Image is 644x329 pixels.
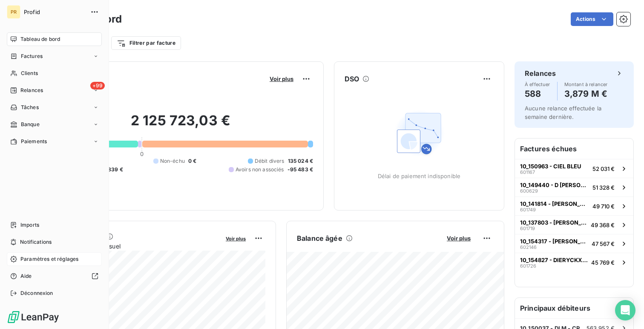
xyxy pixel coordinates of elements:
[7,49,102,63] a: Factures
[520,257,588,263] span: 10_154827 - DIERYCKX MICHEL
[515,234,633,253] button: 10_154317 - [PERSON_NAME]60214647 567 €
[615,300,635,320] div: Open Intercom Messenger
[7,101,102,114] a: Tâches
[7,66,102,80] a: Clients
[7,5,20,19] div: PR
[515,253,633,271] button: 10_154827 - DIERYCKX MICHEL60172645 769 €
[21,69,38,77] span: Clients
[20,221,39,229] span: Imports
[520,170,535,175] span: 601167
[7,84,102,97] a: +99Relances
[140,150,144,157] span: 0
[592,240,615,247] span: 47 567 €
[20,255,78,263] span: Paramètres et réglages
[520,219,587,226] span: 10_137803 - [PERSON_NAME]
[287,166,313,173] span: -95 483 €
[223,234,248,242] button: Voir plus
[564,82,608,87] span: Montant à relancer
[515,178,633,196] button: 10_149440 - D [PERSON_NAME]60062951 328 €
[525,68,556,78] h6: Relances
[515,298,633,318] h6: Principaux débiteurs
[21,121,40,128] span: Banque
[592,203,615,210] span: 49 710 €
[20,272,32,280] span: Aide
[20,35,60,43] span: Tableau de bord
[520,182,589,188] span: 10_149440 - D [PERSON_NAME]
[48,112,313,138] h2: 2 125 723,03 €
[515,139,633,159] h6: Factures échues
[7,118,102,131] a: Banque
[592,165,615,172] span: 52 031 €
[188,157,196,165] span: 0 €
[592,184,615,191] span: 51 328 €
[226,236,246,242] span: Voir plus
[90,82,105,89] span: +99
[520,188,538,193] span: 600629
[520,226,535,231] span: 601719
[24,9,85,15] span: Profid
[48,242,220,251] span: Chiffre d'affaires mensuel
[392,106,446,161] img: Empty state
[520,245,537,250] span: 602146
[20,238,52,246] span: Notifications
[111,36,181,50] button: Filtrer par facture
[564,87,608,101] h4: 3,879 M €
[520,238,588,245] span: 10_154317 - [PERSON_NAME]
[267,75,296,83] button: Voir plus
[378,173,461,179] span: Délai de paiement indisponible
[571,12,613,26] button: Actions
[7,269,102,283] a: Aide
[525,105,601,120] span: Aucune relance effectuée la semaine dernière.
[255,157,285,165] span: Débit divers
[20,87,43,94] span: Relances
[21,138,47,145] span: Paiements
[447,235,471,242] span: Voir plus
[520,200,589,207] span: 10_141814 - [PERSON_NAME]
[20,289,53,297] span: Déconnexion
[515,159,633,178] button: 10_150963 - CIEL BLEU60116752 031 €
[444,234,473,242] button: Voir plus
[591,222,615,228] span: 49 368 €
[525,87,550,101] h4: 588
[21,104,39,111] span: Tâches
[591,259,615,266] span: 45 769 €
[21,52,43,60] span: Factures
[525,82,550,87] span: À effectuer
[288,157,313,165] span: 135 024 €
[7,252,102,266] a: Paramètres et réglages
[270,75,293,82] span: Voir plus
[520,263,536,268] span: 601726
[7,218,102,232] a: Imports
[236,166,284,173] span: Avoirs non associés
[297,233,342,243] h6: Balance âgée
[345,74,359,84] h6: DSO
[7,135,102,148] a: Paiements
[520,207,536,212] span: 601749
[515,196,633,215] button: 10_141814 - [PERSON_NAME]60174949 710 €
[7,310,60,324] img: Logo LeanPay
[160,157,185,165] span: Non-échu
[7,32,102,46] a: Tableau de bord
[520,163,581,170] span: 10_150963 - CIEL BLEU
[515,215,633,234] button: 10_137803 - [PERSON_NAME]60171949 368 €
